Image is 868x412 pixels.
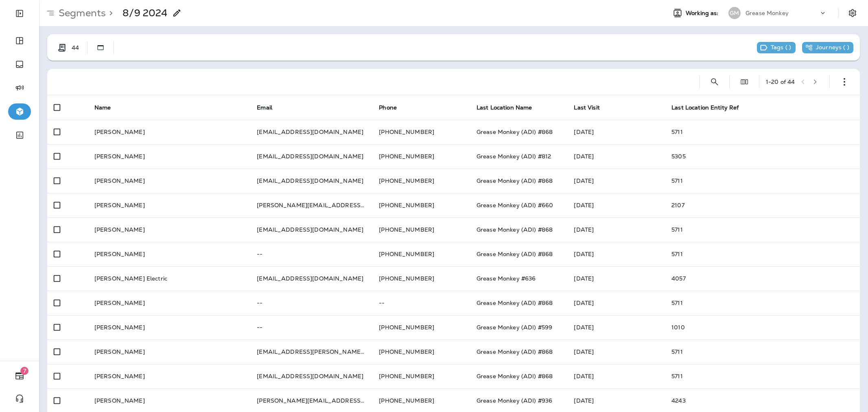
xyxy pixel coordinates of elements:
[665,193,860,217] td: 2107
[574,104,599,111] span: Last Visit
[665,291,860,315] td: 5711
[372,217,470,242] td: [PHONE_NUMBER]
[665,144,860,169] td: 5305
[122,7,167,19] p: 8/9 2024
[470,169,568,193] td: Grease Monkey (ADI) #868
[470,291,568,315] td: Grease Monkey (ADI) #868
[567,169,665,193] td: [DATE]
[250,340,372,364] td: [EMAIL_ADDRESS][PERSON_NAME][DOMAIN_NAME]
[771,44,791,51] p: Tags ( )
[257,251,366,257] p: --
[470,364,568,388] td: Grease Monkey (ADI) #868
[372,266,470,291] td: [PHONE_NUMBER]
[372,193,470,217] td: [PHONE_NUMBER]
[379,300,464,306] p: --
[257,300,366,306] p: --
[88,266,250,291] td: [PERSON_NAME] Electric
[816,44,849,51] p: Journeys ( )
[686,10,720,17] span: Working as:
[470,340,568,364] td: Grease Monkey (ADI) #868
[88,315,250,340] td: [PERSON_NAME]
[250,266,372,291] td: [EMAIL_ADDRESS][DOMAIN_NAME]
[845,6,860,20] button: Settings
[665,340,860,364] td: 5711
[372,144,470,169] td: [PHONE_NUMBER]
[88,169,250,193] td: [PERSON_NAME]
[70,44,87,51] div: 44
[470,242,568,266] td: Grease Monkey (ADI) #868
[250,169,372,193] td: [EMAIL_ADDRESS][DOMAIN_NAME]
[250,120,372,144] td: [EMAIL_ADDRESS][DOMAIN_NAME]
[665,217,860,242] td: 5711
[372,120,470,144] td: [PHONE_NUMBER]
[54,39,70,56] button: Transaction
[746,10,789,16] p: Grease Monkey
[665,169,860,193] td: 5711
[88,291,250,315] td: [PERSON_NAME]
[470,315,568,340] td: Grease Monkey (ADI) #599
[470,217,568,242] td: Grease Monkey (ADI) #868
[257,104,272,111] span: Email
[470,266,568,291] td: Grease Monkey #636
[372,340,470,364] td: [PHONE_NUMBER]
[20,367,28,375] span: 7
[257,324,366,331] p: --
[470,193,568,217] td: Grease Monkey (ADI) #660
[567,340,665,364] td: [DATE]
[8,5,31,22] button: Expand Sidebar
[567,120,665,144] td: [DATE]
[88,120,250,144] td: [PERSON_NAME]
[372,242,470,266] td: [PHONE_NUMBER]
[372,169,470,193] td: [PHONE_NUMBER]
[665,120,860,144] td: 5711
[250,193,372,217] td: [PERSON_NAME][EMAIL_ADDRESS][PERSON_NAME][DOMAIN_NAME]
[706,74,723,90] button: Search Segments
[567,364,665,388] td: [DATE]
[567,144,665,169] td: [DATE]
[567,315,665,340] td: [DATE]
[372,364,470,388] td: [PHONE_NUMBER]
[106,7,113,19] p: >
[665,266,860,291] td: 4057
[665,242,860,266] td: 5711
[567,291,665,315] td: [DATE]
[567,217,665,242] td: [DATE]
[94,104,111,111] span: Name
[88,340,250,364] td: [PERSON_NAME]
[671,104,739,111] span: Last Location Entity Ref
[470,144,568,169] td: Grease Monkey (ADI) #812
[665,315,860,340] td: 1010
[567,193,665,217] td: [DATE]
[757,42,796,53] div: This segment has no tags
[92,39,109,56] button: Static
[379,104,397,111] span: Phone
[477,104,532,111] span: Last Location Name
[88,144,250,169] td: [PERSON_NAME]
[728,7,741,19] div: GM
[250,364,372,388] td: [EMAIL_ADDRESS][DOMAIN_NAME]
[88,242,250,266] td: [PERSON_NAME]
[766,79,795,85] div: 1 - 20 of 44
[802,42,853,53] div: This segment is not used in any journeys
[250,217,372,242] td: [EMAIL_ADDRESS][DOMAIN_NAME]
[567,266,665,291] td: [DATE]
[88,364,250,388] td: [PERSON_NAME]
[665,364,860,388] td: 5711
[470,120,568,144] td: Grease Monkey (ADI) #868
[372,315,470,340] td: [PHONE_NUMBER]
[88,217,250,242] td: [PERSON_NAME]
[8,368,31,384] button: 7
[736,74,752,90] button: Edit Fields
[250,144,372,169] td: [EMAIL_ADDRESS][DOMAIN_NAME]
[567,242,665,266] td: [DATE]
[88,193,250,217] td: [PERSON_NAME]
[55,7,106,19] p: Segments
